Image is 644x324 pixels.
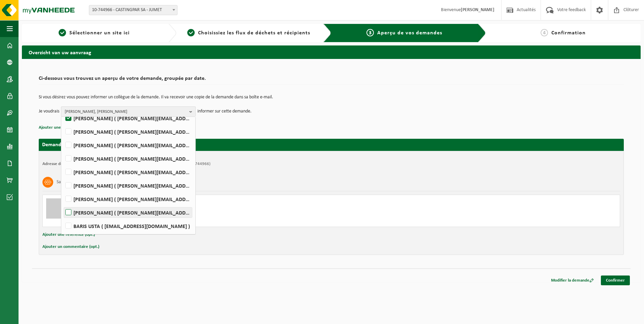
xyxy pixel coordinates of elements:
[25,29,163,37] a: 1Sélectionner un site ici
[64,140,192,150] label: [PERSON_NAME] ( [PERSON_NAME][EMAIL_ADDRESS][DOMAIN_NAME] )
[197,106,252,117] p: informer sur cette demande.
[39,106,59,117] p: Je voudrais
[64,113,192,123] label: [PERSON_NAME] ( [PERSON_NAME][EMAIL_ADDRESS][DOMAIN_NAME] )
[601,276,630,285] a: Confirmer
[546,276,599,285] a: Modifier la demande
[22,45,641,59] h2: Overzicht van uw aanvraag
[541,29,548,36] span: 4
[64,194,192,204] label: [PERSON_NAME] ( [PERSON_NAME][EMAIL_ADDRESS][DOMAIN_NAME] )
[377,30,442,36] span: Aperçu de vos demandes
[39,123,91,132] button: Ajouter une référence (opt.)
[64,154,192,164] label: [PERSON_NAME] ( [PERSON_NAME][EMAIL_ADDRESS][DOMAIN_NAME] )
[64,167,192,177] label: [PERSON_NAME] ( [PERSON_NAME][EMAIL_ADDRESS][DOMAIN_NAME] )
[64,207,192,218] label: [PERSON_NAME] ( [PERSON_NAME][EMAIL_ADDRESS][DOMAIN_NAME] )
[366,29,374,36] span: 3
[551,30,586,36] span: Confirmation
[187,29,195,36] span: 2
[42,230,95,239] button: Ajouter une référence (opt.)
[57,177,89,188] h3: Sable de fonderie
[42,242,99,251] button: Ajouter un commentaire (opt.)
[64,181,192,191] label: [PERSON_NAME] ( [PERSON_NAME][EMAIL_ADDRESS][DOMAIN_NAME] )
[64,221,192,231] label: BARIS USTA ( [EMAIL_ADDRESS][DOMAIN_NAME] )
[198,30,310,36] span: Choisissiez les flux de déchets et récipients
[461,7,494,12] strong: [PERSON_NAME]
[89,5,177,15] span: 10-744966 - CASTINGPAR SA - JUMET
[64,127,192,137] label: [PERSON_NAME] ( [PERSON_NAME][EMAIL_ADDRESS][DOMAIN_NAME] )
[73,209,358,215] div: Enlever et replacer le conteneur
[89,5,178,15] span: 10-744966 - CASTINGPAR SA - JUMET
[42,142,93,148] strong: Demande pour [DATE]
[180,29,318,37] a: 2Choisissiez les flux de déchets et récipients
[65,107,187,117] span: [PERSON_NAME], [PERSON_NAME]
[69,30,130,36] span: Sélectionner un site ici
[39,76,624,85] h2: Ci-dessous vous trouvez un aperçu de votre demande, groupée par date.
[61,106,196,117] button: [PERSON_NAME], [PERSON_NAME]
[42,162,85,166] strong: Adresse de placement:
[73,218,358,223] div: Nombre: 1
[39,95,624,100] p: Si vous désirez vous pouvez informer un collègue de la demande. Il va recevoir une copie de la de...
[59,29,66,36] span: 1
